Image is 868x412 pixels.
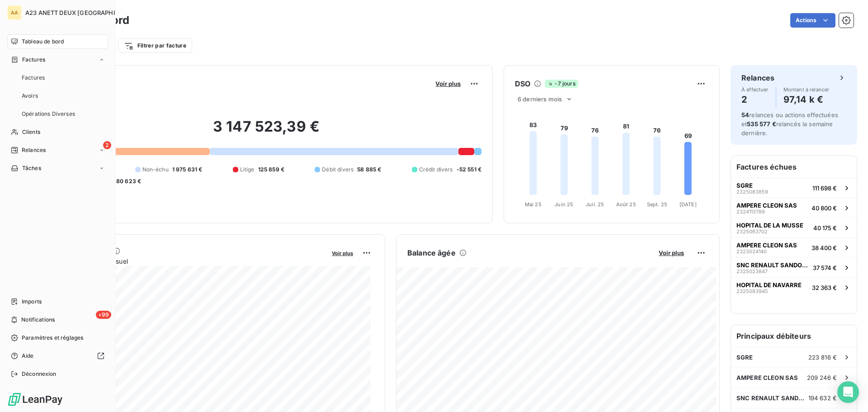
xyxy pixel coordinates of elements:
[525,201,542,208] tspan: Mai 25
[736,202,797,209] span: AMPERE CLEON SAS
[103,141,111,149] span: 2
[22,110,75,118] span: Opérations Diverses
[22,56,45,64] span: Factures
[790,13,835,28] button: Actions
[837,381,859,403] div: Open Intercom Messenger
[808,354,837,361] span: 223 816 €
[51,118,481,145] h2: 3 147 523,39 €
[659,249,684,256] span: Voir plus
[22,164,41,172] span: Tâches
[51,256,325,266] span: Chiffre d'affaires mensuel
[616,201,636,208] tspan: Août 25
[435,80,461,87] span: Voir plus
[22,128,40,136] span: Clients
[808,394,837,402] span: 194 632 €
[22,352,34,360] span: Aide
[118,38,192,53] button: Filtrer par facture
[731,198,857,218] button: AMPERE CLEON SAS232411378940 800 €
[172,166,203,174] span: 1 975 631 €
[7,5,22,20] div: AA
[813,224,837,232] span: 40 175 €
[731,237,857,257] button: AMPERE CLEON SAS232302414038 400 €
[731,156,857,178] h6: Factures échues
[545,80,578,88] span: -7 jours
[736,182,753,189] span: SGRE
[736,249,767,254] span: 2323024140
[322,166,354,174] span: Débit divers
[7,349,108,363] a: Aide
[96,311,111,319] span: +99
[736,242,797,249] span: AMPERE CLEON SAS
[807,374,837,381] span: 209 246 €
[679,201,697,208] tspan: [DATE]
[457,166,481,174] span: -52 551 €
[22,298,42,306] span: Imports
[22,74,45,82] span: Factures
[555,201,573,208] tspan: Juin 25
[736,189,768,194] span: 2325083859
[647,201,667,208] tspan: Sept. 25
[731,218,857,237] button: HOPITAL DE LA MUSSE232506370240 175 €
[22,146,46,154] span: Relances
[22,92,38,100] span: Avoirs
[811,204,837,212] span: 40 800 €
[142,166,169,174] span: Non-échu
[741,72,774,83] h6: Relances
[258,166,284,174] span: 125 859 €
[21,316,55,324] span: Notifications
[736,374,798,381] span: AMPERE CLEON SAS
[741,111,838,137] span: relances ou actions effectuées et relancés la semaine dernière.
[515,78,530,89] h6: DSO
[736,229,768,234] span: 2325063702
[22,334,83,342] span: Paramètres et réglages
[811,244,837,251] span: 38 400 €
[329,249,356,257] button: Voir plus
[736,209,765,214] span: 2324113789
[741,92,769,107] h4: 2
[22,370,57,378] span: Déconnexion
[7,392,63,407] img: Logo LeanPay
[736,269,768,274] span: 2325023847
[113,177,141,185] span: -80 623 €
[240,166,255,174] span: Litige
[812,284,837,291] span: 32 363 €
[407,247,456,258] h6: Balance âgée
[783,87,830,92] span: Montant à relancer
[731,325,857,347] h6: Principaux débiteurs
[22,38,64,46] span: Tableau de bord
[25,9,140,16] span: A23 ANETT DEUX [GEOGRAPHIC_DATA]
[736,354,753,361] span: SGRE
[783,92,830,107] h4: 97,14 k €
[357,166,381,174] span: 58 885 €
[419,166,453,174] span: Crédit divers
[747,120,776,128] span: 535 577 €
[731,178,857,198] button: SGRE2325083859111 698 €
[741,111,749,118] span: 54
[586,201,604,208] tspan: Juil. 25
[731,277,857,297] button: HOPITAL DE NAVARRE232508394532 363 €
[736,281,802,289] span: HOPITAL DE NAVARRE
[741,87,769,92] span: À effectuer
[736,222,803,229] span: HOPITAL DE LA MUSSE
[736,394,808,402] span: SNC RENAULT SANDOUVILLE
[518,95,562,103] span: 6 derniers mois
[736,289,768,294] span: 2325083945
[736,261,809,269] span: SNC RENAULT SANDOUVILLE
[656,249,687,257] button: Voir plus
[332,250,353,256] span: Voir plus
[812,185,837,192] span: 111 698 €
[731,257,857,277] button: SNC RENAULT SANDOUVILLE232502384737 574 €
[813,264,837,271] span: 37 574 €
[433,80,463,88] button: Voir plus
